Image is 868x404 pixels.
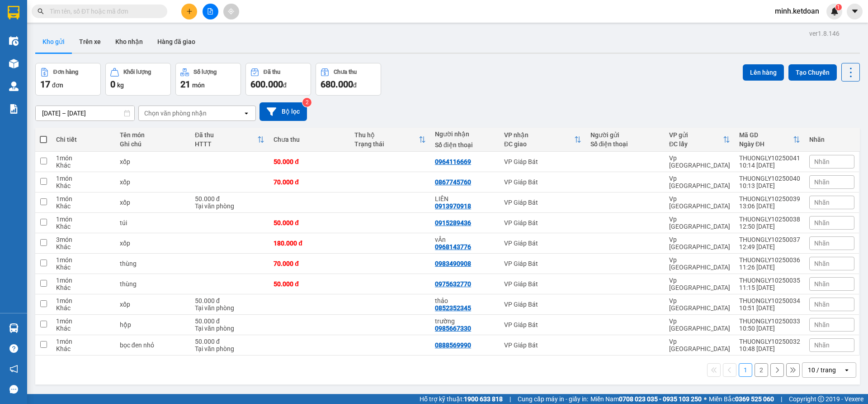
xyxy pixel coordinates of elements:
img: warehouse-icon [9,323,19,333]
div: xốp [120,240,186,247]
div: Khác [56,162,111,169]
div: xốp [120,158,186,165]
span: Nhãn [814,260,830,267]
div: THUONGLY10250032 [739,338,800,345]
button: 1 [739,363,752,377]
span: Nhãn [814,321,830,328]
div: VP nhận [504,131,574,139]
div: 0867745760 [435,178,471,186]
button: 2 [755,363,768,377]
span: Nhãn [814,199,830,206]
div: Vp [GEOGRAPHIC_DATA] [669,338,730,352]
div: Chọn văn phòng nhận [144,109,207,118]
button: Trên xe [72,31,108,53]
div: Vp [GEOGRAPHIC_DATA] [669,216,730,230]
div: 0975632770 [435,280,471,288]
div: THUONGLY10250036 [739,256,800,264]
div: Chưa thu [334,69,357,75]
div: thảo [435,297,495,304]
button: Kho nhận [108,31,150,53]
span: món [192,82,205,89]
span: Nhãn [814,219,830,226]
div: ĐC giao [504,140,574,148]
div: 11:15 [DATE] [739,284,800,291]
div: Ghi chú [120,140,186,148]
span: Nhãn [814,178,830,186]
div: Khác [56,182,111,189]
div: Trạng thái [354,140,419,148]
div: 12:50 [DATE] [739,223,800,230]
span: đơn [52,82,63,89]
div: Vp [GEOGRAPHIC_DATA] [669,195,730,210]
div: hộp [120,321,186,328]
span: search [38,8,44,14]
div: Đã thu [264,69,280,75]
div: trường [435,317,495,325]
div: 70.000 đ [274,260,345,267]
div: THUONGLY10250034 [739,297,800,304]
div: 10:48 [DATE] [739,345,800,352]
button: caret-down [847,4,863,19]
div: 1 món [56,297,111,304]
span: ⚪️ [704,397,707,401]
div: 1 món [56,195,111,202]
div: THUONGLY10250035 [739,277,800,284]
div: thùng [120,280,186,288]
div: Vp [GEOGRAPHIC_DATA] [669,154,730,169]
div: 1 món [56,277,111,284]
div: Tại văn phòng [195,325,264,332]
div: VP Giáp Bát [504,321,581,328]
div: THUONGLY10250038 [739,216,800,223]
div: Khác [56,304,111,312]
button: aim [223,4,239,19]
div: 50.000 đ [195,338,264,345]
span: question-circle [9,344,18,353]
div: THUONGLY10250040 [739,175,800,182]
div: vÂn [435,236,495,243]
button: Đơn hàng17đơn [35,63,101,96]
strong: 1900 633 818 [464,395,503,403]
div: 50.000 đ [195,317,264,325]
div: 1 món [56,338,111,345]
div: 50.000 đ [274,280,345,288]
span: aim [228,8,234,14]
div: 50.000 đ [274,158,345,165]
button: Tạo Chuyến [788,64,837,81]
div: xốp [120,199,186,206]
strong: 0369 525 060 [735,395,774,403]
div: 1 món [56,216,111,223]
button: plus [181,4,197,19]
sup: 2 [302,98,311,107]
div: 1 món [56,317,111,325]
div: Tại văn phòng [195,304,264,312]
div: 10:51 [DATE] [739,304,800,312]
div: Người nhận [435,130,495,138]
div: VP Giáp Bát [504,158,581,165]
div: túi [120,219,186,226]
input: Select a date range. [36,106,134,120]
span: 17 [40,79,50,90]
div: Số lượng [193,69,217,75]
span: Nhãn [814,158,830,165]
div: Số điện thoại [590,140,660,148]
span: Hỗ trợ kỹ thuật: [420,394,503,404]
div: Tên món [120,131,186,139]
div: 50.000 đ [274,219,345,226]
span: notification [9,365,18,373]
div: THUONGLY10250041 [739,154,800,162]
div: Chi tiết [56,136,111,143]
div: xốp [120,301,186,308]
div: Đã thu [195,131,257,139]
div: xốp [120,178,186,186]
span: 1 [837,4,840,10]
div: Vp [GEOGRAPHIC_DATA] [669,277,730,291]
div: Khác [56,264,111,271]
button: Số lượng21món [175,63,241,96]
button: Chưa thu680.000đ [316,63,381,96]
div: Khác [56,325,111,332]
div: VP Giáp Bát [504,341,581,349]
img: warehouse-icon [9,82,19,91]
div: Ngày ĐH [739,140,793,148]
th: Toggle SortBy [190,128,269,152]
button: Lên hàng [743,64,784,81]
